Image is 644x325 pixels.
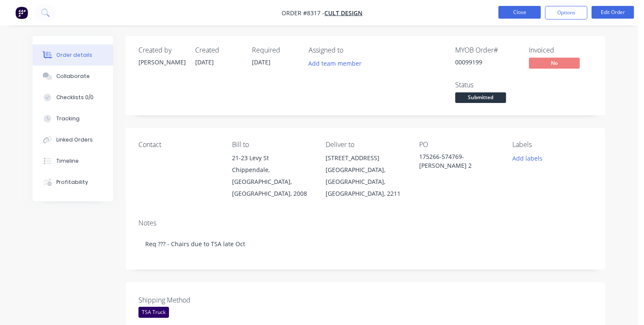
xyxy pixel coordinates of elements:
button: Collaborate [33,66,113,87]
div: TSA Truck [138,307,169,318]
a: Cult Design [324,9,362,17]
div: Collaborate [56,72,90,80]
div: [STREET_ADDRESS] [326,152,406,164]
button: Submitted [455,92,506,105]
div: Profitability [56,178,88,186]
span: Submitted [455,92,506,103]
span: [DATE] [195,58,214,66]
button: Timeline [33,150,113,172]
button: Options [545,6,587,19]
div: Bill to [232,141,312,149]
div: Timeline [56,157,79,165]
div: Assigned to [309,46,393,54]
div: Labels [512,141,592,149]
div: Created [195,46,242,54]
button: Close [498,6,541,19]
button: Edit Order [591,6,634,19]
div: MYOB Order # [455,46,519,54]
div: Status [455,81,519,89]
div: Invoiced [529,46,592,54]
div: Tracking [56,115,80,122]
div: PO [419,141,499,149]
label: Shipping Method [138,295,244,305]
button: Checklists 0/0 [33,87,113,108]
div: Deliver to [326,141,406,149]
div: 21-23 Levy St [232,152,312,164]
button: Add team member [309,58,366,69]
div: [GEOGRAPHIC_DATA], [GEOGRAPHIC_DATA], [GEOGRAPHIC_DATA], 2211 [326,164,406,200]
img: Factory [15,6,28,19]
div: Contact [138,141,218,149]
div: Required [252,46,299,54]
span: [DATE] [252,58,271,66]
button: Order details [33,44,113,66]
button: Add labels [508,152,547,164]
button: Add team member [304,58,366,69]
div: 21-23 Levy StChippendale, [GEOGRAPHIC_DATA], [GEOGRAPHIC_DATA], 2008 [232,152,312,200]
button: Tracking [33,108,113,129]
div: Notes [138,219,592,227]
button: Linked Orders [33,129,113,150]
span: Order #8317 - [282,9,324,17]
div: Order details [56,51,92,59]
div: [PERSON_NAME] [138,58,185,67]
div: 00099199 [455,58,519,67]
div: Created by [138,46,185,54]
div: Req ??? - Chairs due to TSA late Oct [138,231,592,257]
div: Linked Orders [56,136,93,144]
div: Chippendale, [GEOGRAPHIC_DATA], [GEOGRAPHIC_DATA], 2008 [232,164,312,200]
div: Checklists 0/0 [56,94,94,101]
div: [STREET_ADDRESS][GEOGRAPHIC_DATA], [GEOGRAPHIC_DATA], [GEOGRAPHIC_DATA], 2211 [326,152,406,200]
span: No [529,58,580,68]
button: Profitability [33,172,113,193]
div: 175266-574769-[PERSON_NAME] 2 [419,152,499,170]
